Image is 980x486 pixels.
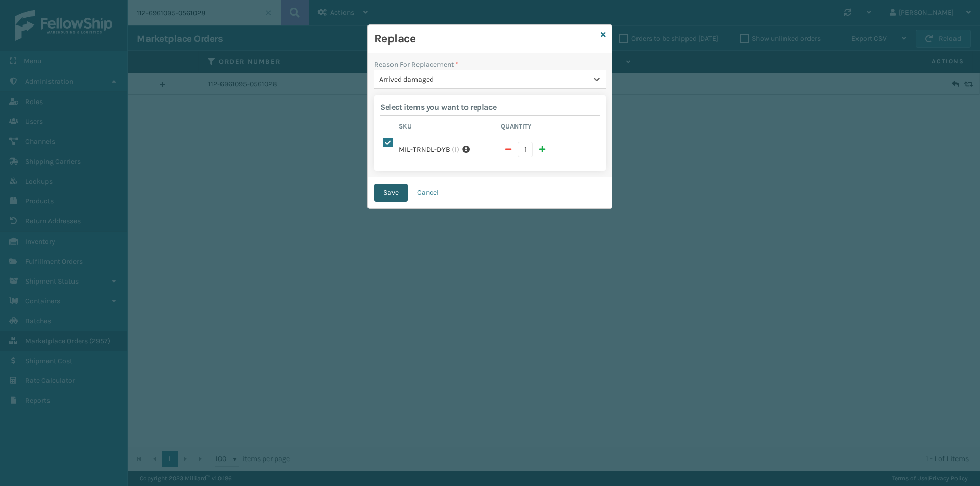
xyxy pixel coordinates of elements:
label: MIL-TRNDL-DYB [399,144,450,155]
h2: Select items you want to replace [380,101,600,112]
div: Arrived damaged [379,74,588,85]
label: Reason For Replacement [374,59,458,70]
button: Cancel [408,184,448,202]
th: Quantity [498,122,600,134]
button: Save [374,184,408,202]
th: Sku [396,122,498,134]
span: ( 1 ) [452,144,459,155]
h3: Replace [374,31,597,46]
